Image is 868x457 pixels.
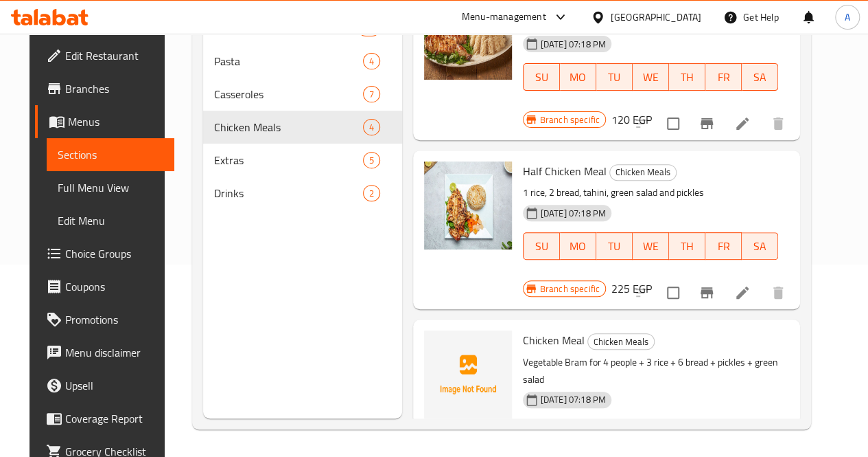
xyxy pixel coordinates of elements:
[363,86,380,102] div: items
[659,278,688,307] span: Select to update
[523,63,560,91] button: SU
[711,236,736,256] span: FR
[203,45,402,78] div: Pasta4
[363,185,380,201] div: items
[47,204,174,237] a: Edit Menu
[734,285,751,301] a: Edit menu item
[424,161,512,249] img: Half Chicken Meal
[705,63,742,91] button: FR
[845,10,850,25] span: A
[747,67,773,87] span: SA
[203,177,402,210] div: Drinks2
[523,232,560,260] button: SU
[203,111,402,144] div: Chicken Meals4
[560,232,596,260] button: MO
[602,67,627,87] span: TU
[214,185,363,201] span: Drinks
[364,88,379,101] span: 7
[609,164,677,181] div: Chicken Meals
[203,144,402,177] div: Extras5
[363,152,380,168] div: items
[65,410,163,427] span: Coverage Report
[58,146,163,163] span: Sections
[611,110,652,129] h6: 120 EGP
[35,72,174,105] a: Branches
[35,336,174,369] a: Menu disclaimer
[58,212,163,229] span: Edit Menu
[462,9,546,25] div: Menu-management
[675,67,700,87] span: TH
[58,179,163,196] span: Full Menu View
[596,232,633,260] button: TU
[203,78,402,111] div: Casseroles7
[523,354,778,388] p: Vegetable Bram for 4 people + 3 rice + 6 bread + pickles + green salad
[65,311,163,328] span: Promotions
[65,80,163,97] span: Branches
[214,119,363,135] span: Chicken Meals
[565,67,591,87] span: MO
[638,67,664,87] span: WE
[65,278,163,295] span: Coupons
[65,344,163,361] span: Menu disclaimer
[633,232,669,260] button: WE
[214,86,363,102] div: Casseroles
[638,236,664,256] span: WE
[742,63,778,91] button: SA
[35,39,174,72] a: Edit Restaurant
[529,67,554,87] span: SU
[363,53,380,69] div: items
[734,115,751,132] a: Edit menu item
[690,276,723,309] button: Branch-specific-item
[47,171,174,204] a: Full Menu View
[35,369,174,402] a: Upsell
[35,237,174,270] a: Choice Groups
[610,164,676,180] span: Chicken Meals
[669,232,705,260] button: TH
[214,53,363,69] span: Pasta
[535,38,611,51] span: [DATE] 07:18 PM
[535,207,611,220] span: [DATE] 07:18 PM
[596,63,633,91] button: TU
[560,63,596,91] button: MO
[535,393,611,406] span: [DATE] 07:18 PM
[203,6,402,215] nav: Menu sections
[633,63,669,91] button: WE
[364,187,379,200] span: 2
[47,138,174,171] a: Sections
[35,303,174,336] a: Promotions
[424,331,512,419] img: Chicken Meal
[364,55,379,68] span: 4
[68,113,163,130] span: Menus
[523,330,585,350] span: Chicken Meal
[705,232,742,260] button: FR
[742,232,778,260] button: SA
[762,276,795,309] button: delete
[214,152,363,168] span: Extras
[364,121,379,134] span: 4
[587,333,655,350] div: Chicken Meals
[659,109,688,138] span: Select to update
[529,236,554,256] span: SU
[602,236,627,256] span: TU
[588,334,654,350] span: Chicken Meals
[611,10,701,25] div: [GEOGRAPHIC_DATA]
[35,105,174,138] a: Menus
[669,63,705,91] button: TH
[363,119,380,135] div: items
[675,236,700,256] span: TH
[611,279,652,298] h6: 225 EGP
[565,236,591,256] span: MO
[35,270,174,303] a: Coupons
[762,107,795,140] button: delete
[65,377,163,394] span: Upsell
[747,236,773,256] span: SA
[364,154,379,167] span: 5
[65,47,163,64] span: Edit Restaurant
[690,107,723,140] button: Branch-specific-item
[535,282,605,296] span: Branch specific
[711,67,736,87] span: FR
[535,113,605,126] span: Branch specific
[65,245,163,262] span: Choice Groups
